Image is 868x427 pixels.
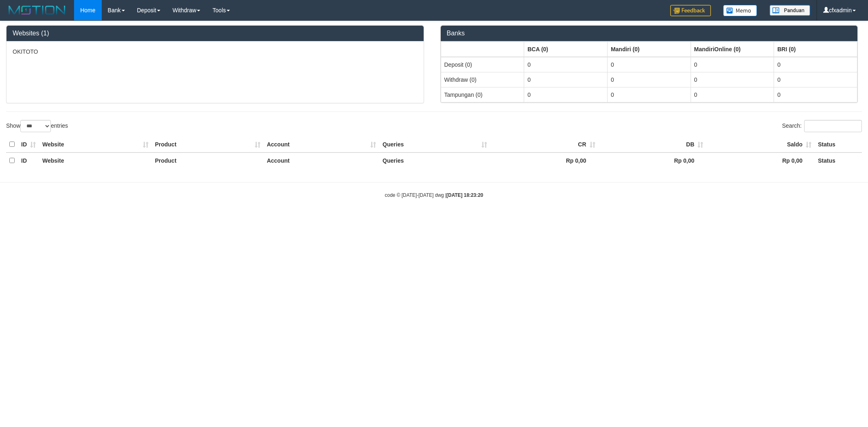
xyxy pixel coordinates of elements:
[441,41,524,57] th: Group: activate to sort column ascending
[441,87,524,102] td: Tampungan (0)
[447,30,852,37] h3: Banks
[441,57,524,72] td: Deposit (0)
[490,137,599,152] th: CR
[770,5,810,16] img: panduan.png
[264,152,379,168] th: Account
[815,137,862,152] th: Status
[39,137,152,152] th: Website
[18,137,39,152] th: ID
[607,87,691,102] td: 0
[691,87,774,102] td: 0
[20,120,51,132] select: Showentries
[815,152,862,168] th: Status
[13,48,418,56] p: OKITOTO
[723,5,757,16] img: Button%20Memo.svg
[441,72,524,87] td: Withdraw (0)
[152,137,264,152] th: Product
[18,152,39,168] th: ID
[691,41,774,57] th: Group: activate to sort column ascending
[379,137,490,152] th: Queries
[264,137,379,152] th: Account
[599,152,707,168] th: Rp 0,00
[706,137,815,152] th: Saldo
[774,57,857,72] td: 0
[670,5,711,16] img: Feedback.jpg
[524,57,608,72] td: 0
[6,120,68,132] label: Show entries
[152,152,264,168] th: Product
[524,41,608,57] th: Group: activate to sort column ascending
[804,120,862,132] input: Search:
[385,192,483,198] small: code © [DATE]-[DATE] dwg |
[691,57,774,72] td: 0
[524,72,608,87] td: 0
[607,41,691,57] th: Group: activate to sort column ascending
[599,137,707,152] th: DB
[446,192,483,198] strong: [DATE] 18:23:20
[706,152,815,168] th: Rp 0,00
[524,87,608,102] td: 0
[691,72,774,87] td: 0
[782,120,862,132] label: Search:
[39,152,152,168] th: Website
[774,72,857,87] td: 0
[6,4,68,16] img: MOTION_logo.png
[774,41,857,57] th: Group: activate to sort column ascending
[607,57,691,72] td: 0
[774,87,857,102] td: 0
[490,152,599,168] th: Rp 0,00
[607,72,691,87] td: 0
[379,152,490,168] th: Queries
[13,30,418,37] h3: Websites (1)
